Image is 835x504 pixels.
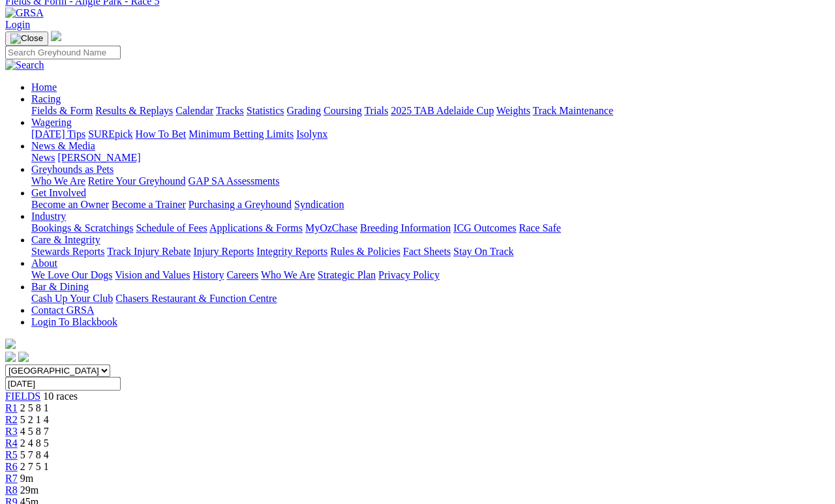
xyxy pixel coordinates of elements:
[5,449,18,460] a: R5
[453,222,516,233] a: ICG Outcomes
[5,484,18,496] a: R8
[20,414,49,425] span: 5 2 1 4
[5,461,18,472] a: R6
[43,391,78,402] span: 10 races
[519,222,560,233] a: Race Safe
[88,128,132,140] a: SUREpick
[31,269,112,280] a: We Love Our Dogs
[18,351,29,362] img: twitter.svg
[31,211,66,222] a: Industry
[95,105,173,116] a: Results & Replays
[189,175,280,186] a: GAP SA Assessments
[318,269,376,280] a: Strategic Plan
[115,269,190,280] a: Vision and Values
[31,152,830,164] div: News & Media
[31,82,57,93] a: Home
[5,377,121,391] input: Select date
[10,33,43,44] img: Close
[287,105,321,116] a: Grading
[31,199,109,210] a: Become an Owner
[31,128,85,140] a: [DATE] Tips
[496,105,530,116] a: Weights
[31,140,95,151] a: News & Media
[5,414,18,425] a: R2
[403,246,451,257] a: Fact Sheets
[136,128,187,140] a: How To Bet
[20,437,49,449] span: 2 4 8 5
[31,234,100,245] a: Care & Integrity
[20,484,38,496] span: 29m
[247,105,284,116] a: Statistics
[189,128,294,140] a: Minimum Betting Limits
[305,222,357,233] a: MyOzChase
[57,152,140,163] a: [PERSON_NAME]
[107,246,190,257] a: Track Injury Rebate
[112,199,186,210] a: Become a Trainer
[533,105,613,116] a: Track Maintenance
[31,105,93,116] a: Fields & Form
[31,175,85,186] a: Who We Are
[31,199,830,211] div: Get Involved
[136,222,207,233] a: Schedule of Fees
[31,222,133,233] a: Bookings & Scratchings
[31,152,55,163] a: News
[324,105,362,116] a: Coursing
[261,269,315,280] a: Who We Are
[192,269,224,280] a: History
[31,246,830,258] div: Care & Integrity
[31,93,61,104] a: Racing
[256,246,327,257] a: Integrity Reports
[115,293,277,304] a: Chasers Restaurant & Function Centre
[31,293,113,304] a: Cash Up Your Club
[31,187,86,198] a: Get Involved
[226,269,258,280] a: Careers
[5,391,40,402] a: FIELDS
[31,117,72,128] a: Wagering
[31,281,89,292] a: Bar & Dining
[5,19,30,30] a: Login
[20,402,49,413] span: 2 5 8 1
[5,46,121,59] input: Search
[31,316,117,327] a: Login To Blackbook
[5,437,18,449] a: R4
[216,105,244,116] a: Tracks
[189,199,292,210] a: Purchasing a Greyhound
[51,31,61,41] img: logo-grsa-white.png
[20,473,33,484] span: 9m
[391,105,494,116] a: 2025 TAB Adelaide Cup
[31,105,830,117] div: Racing
[453,246,513,257] a: Stay On Track
[5,473,18,484] a: R7
[31,269,830,281] div: About
[20,426,49,437] span: 4 5 8 7
[31,304,94,316] a: Contact GRSA
[5,59,44,71] img: Search
[5,402,18,413] a: R1
[5,7,44,19] img: GRSA
[209,222,303,233] a: Applications & Forms
[20,461,49,472] span: 2 7 5 1
[294,199,344,210] a: Syndication
[31,222,830,234] div: Industry
[31,175,830,187] div: Greyhounds as Pets
[296,128,327,140] a: Isolynx
[20,449,49,460] span: 5 7 8 4
[5,351,16,362] img: facebook.svg
[193,246,254,257] a: Injury Reports
[364,105,388,116] a: Trials
[31,258,57,269] a: About
[360,222,451,233] a: Breeding Information
[31,128,830,140] div: Wagering
[175,105,213,116] a: Calendar
[378,269,440,280] a: Privacy Policy
[5,426,18,437] a: R3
